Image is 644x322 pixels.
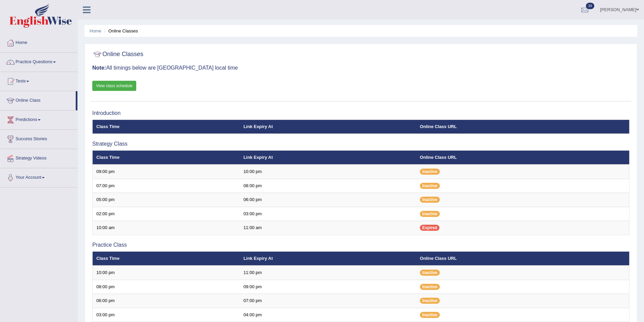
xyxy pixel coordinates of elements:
td: 03:00 pm [93,308,240,322]
td: 04:00 pm [240,308,416,322]
b: Note: [92,65,106,71]
h3: Strategy Class [92,141,629,147]
th: Class Time [93,120,240,134]
li: Online Classes [102,28,138,34]
td: 10:00 pm [240,165,416,179]
a: Home [0,33,77,50]
a: Success Stories [0,130,77,147]
td: 06:00 pm [240,193,416,207]
h3: Introduction [92,110,629,116]
th: Link Expiry At [240,120,416,134]
td: 07:00 pm [240,294,416,308]
td: 11:00 am [240,221,416,235]
th: Class Time [93,150,240,165]
span: Inactive [420,211,440,217]
td: 02:00 pm [93,207,240,221]
span: Inactive [420,197,440,203]
h2: Online Classes [92,49,143,59]
a: Practice Questions [0,53,77,70]
td: 08:00 pm [240,179,416,193]
a: Home [90,28,101,33]
th: Online Class URL [416,120,629,134]
span: Inactive [420,298,440,304]
a: Predictions [0,110,77,127]
h3: Practice Class [92,242,629,248]
td: 10:00 pm [93,266,240,280]
td: 08:00 pm [93,280,240,294]
td: 09:00 pm [93,165,240,179]
th: Link Expiry At [240,150,416,165]
h3: All timings below are [GEOGRAPHIC_DATA] local time [92,65,629,71]
td: 07:00 pm [93,179,240,193]
a: Your Account [0,168,77,185]
th: Online Class URL [416,150,629,165]
td: 05:00 pm [93,193,240,207]
td: 11:00 pm [240,266,416,280]
th: Link Expiry At [240,251,416,266]
span: Inactive [420,284,440,290]
a: Tests [0,72,77,89]
a: Online Class [0,91,76,108]
td: 03:00 pm [240,207,416,221]
span: Expired [420,225,439,231]
span: Inactive [420,312,440,318]
td: 09:00 pm [240,280,416,294]
a: View class schedule [92,81,136,91]
span: Inactive [420,169,440,175]
td: 06:00 pm [93,294,240,308]
th: Class Time [93,251,240,266]
th: Online Class URL [416,251,629,266]
td: 10:00 am [93,221,240,235]
span: Inactive [420,183,440,189]
span: Inactive [420,270,440,276]
a: Strategy Videos [0,149,77,166]
span: 34 [586,3,594,9]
